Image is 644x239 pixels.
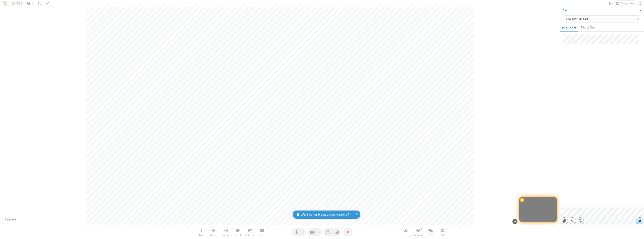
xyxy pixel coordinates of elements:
[36,1,43,6] div: Meeting details Encryption enabled
[563,8,637,13] p: Chat
[292,228,306,236] button: Mute (⌘+Shift+A)
[222,234,229,236] span: Stream
[235,234,241,236] span: Record
[45,1,51,6] button: Conversation
[578,24,598,31] button: Private Chat
[260,234,265,236] span: Share
[637,7,644,14] button: Close sidebar
[429,234,433,236] span: Chat
[569,217,576,224] button: Show formatting
[16,2,22,5] span: 00:27
[245,234,255,236] span: Whiteboard
[607,1,613,6] button: Using system theme
[343,228,352,236] button: End or leave meeting
[332,228,341,236] button: Raise hand
[256,227,268,238] button: Start sharing
[413,234,424,236] span: Participants
[565,17,588,21] span: Public & Private Chat
[10,1,24,6] div: Timer
[208,227,219,238] button: Manage Breakout Rooms
[232,227,243,238] button: Start recording
[196,227,207,238] button: Open menu
[511,217,519,226] button: Hide
[301,228,306,236] button: Audio settings
[425,227,436,238] button: Close chat
[301,212,349,217] span: Want better browser notifications?
[4,217,17,222] div: Selenium
[220,227,231,238] button: Start streaming
[3,1,7,6] img: QA Selenium DO NOT DELETE OR CHANGE
[209,234,217,236] span: Breakout
[308,228,322,236] button: Stop video (⌘+Shift+V)
[32,2,33,5] span: 2
[25,1,35,6] button: Open participant list
[560,24,578,31] button: Public Chat
[437,227,448,238] button: Open poll
[441,234,445,236] span: Polls
[199,234,203,236] span: More
[620,2,634,5] span: Gallery view
[413,227,424,238] button: Open participant list
[420,227,423,230] div: 2
[615,1,636,6] button: Change layout
[244,227,256,238] button: Open shared whiteboard
[577,217,584,224] button: Open menu
[323,228,332,236] button: Send a reaction
[637,1,643,6] button: Fullscreen
[404,234,409,236] span: Invite
[636,217,643,224] button: Send message
[401,227,412,238] button: Invite participants (⌘+Shift+I)
[317,228,322,236] button: Video setting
